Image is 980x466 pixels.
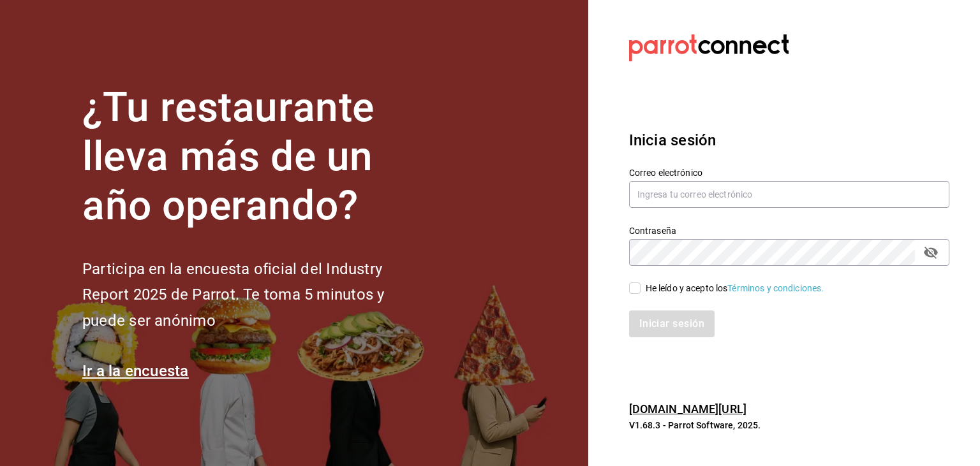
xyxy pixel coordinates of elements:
[629,181,949,208] input: Ingresa tu correo electrónico
[82,362,189,380] a: Ir a la encuesta
[629,226,949,235] label: Contraseña
[82,256,427,334] h2: Participa en la encuesta oficial del Industry Report 2025 de Parrot. Te toma 5 minutos y puede se...
[727,283,824,293] a: Términos y condiciones.
[920,242,942,263] button: passwordField
[629,129,949,152] h3: Inicia sesión
[629,419,949,432] p: V1.68.3 - Parrot Software, 2025.
[629,402,746,416] a: [DOMAIN_NAME][URL]
[82,84,427,230] h1: ¿Tu restaurante lleva más de un año operando?
[629,168,949,177] label: Correo electrónico
[646,282,824,295] div: He leído y acepto los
